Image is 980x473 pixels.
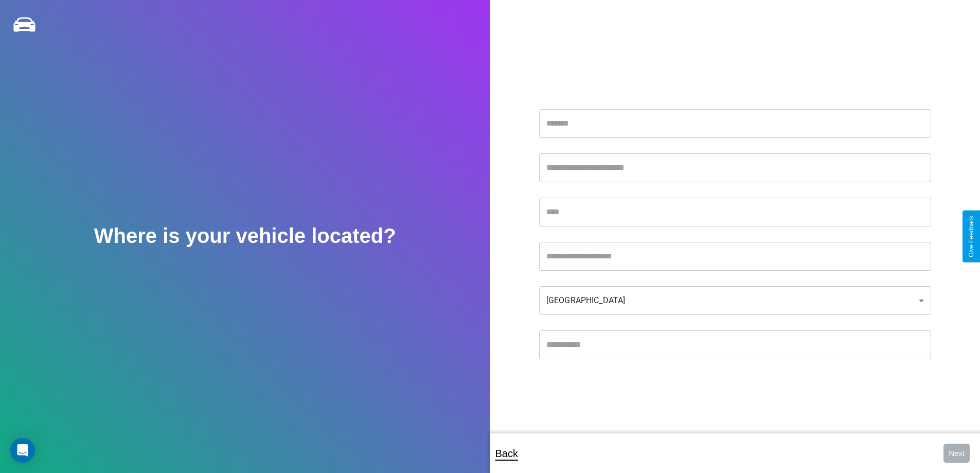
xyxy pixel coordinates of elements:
[10,438,35,463] div: Open Intercom Messenger
[94,224,396,248] h2: Where is your vehicle located?
[539,286,931,315] div: [GEOGRAPHIC_DATA]
[495,444,518,463] p: Back
[943,444,970,463] button: Next
[968,216,975,257] div: Give Feedback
